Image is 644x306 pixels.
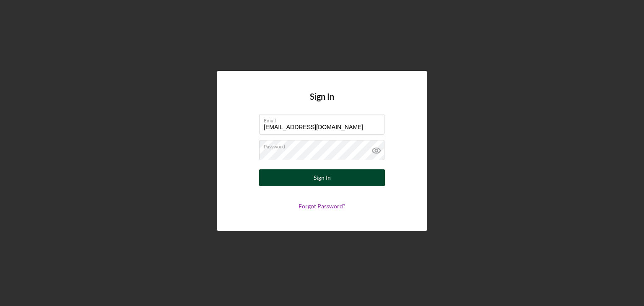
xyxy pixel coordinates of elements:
[299,202,345,210] a: Forgot Password?
[264,114,384,124] label: Email
[264,140,384,150] label: Password
[310,92,334,114] h4: Sign In
[259,169,385,186] button: Sign In
[314,169,331,186] div: Sign In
